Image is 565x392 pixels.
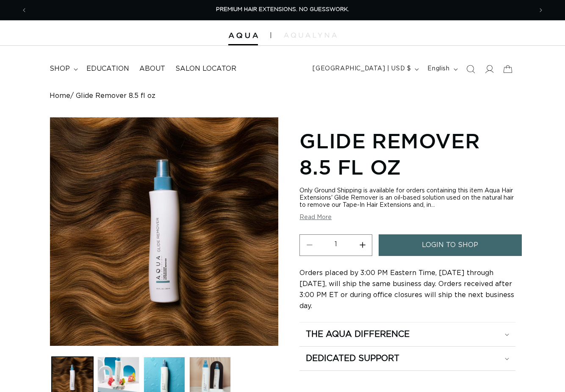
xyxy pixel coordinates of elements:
span: Education [86,64,129,73]
button: [GEOGRAPHIC_DATA] | USD $ [307,61,422,77]
button: Next announcement [532,2,550,18]
button: Read More [299,214,332,221]
h2: Dedicated Support [306,353,399,364]
img: Aqua Hair Extensions [228,33,258,39]
span: PREMIUM HAIR EXTENSIONS. NO GUESSWORK. [216,7,349,12]
span: English [427,64,449,73]
a: About [134,59,170,78]
summary: Search [461,60,480,78]
span: About [139,64,165,73]
span: [GEOGRAPHIC_DATA] | USD $ [313,64,411,73]
span: Orders placed by 3:00 PM Eastern Time, [DATE] through [DATE], will ship the same business day. Or... [299,270,514,309]
a: Home [50,92,70,100]
span: login to shop [422,234,478,256]
span: Salon Locator [175,64,236,73]
summary: Dedicated Support [299,347,515,370]
span: Glide Remover 8.5 fl oz [76,92,155,100]
img: aqualyna.com [284,33,337,38]
button: Previous announcement [15,2,33,18]
a: Salon Locator [170,59,241,78]
span: shop [50,64,70,73]
h2: The Aqua Difference [306,329,410,340]
button: English [422,61,461,77]
summary: shop [44,59,81,78]
div: Only Ground Shipping is available for orders containing this item Aqua Hair Extensions' Glide Rem... [299,187,515,209]
h1: Glide Remover 8.5 fl oz [299,128,515,181]
nav: breadcrumbs [50,92,515,100]
a: Education [81,59,134,78]
summary: The Aqua Difference [299,322,515,346]
a: login to shop [379,234,522,256]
